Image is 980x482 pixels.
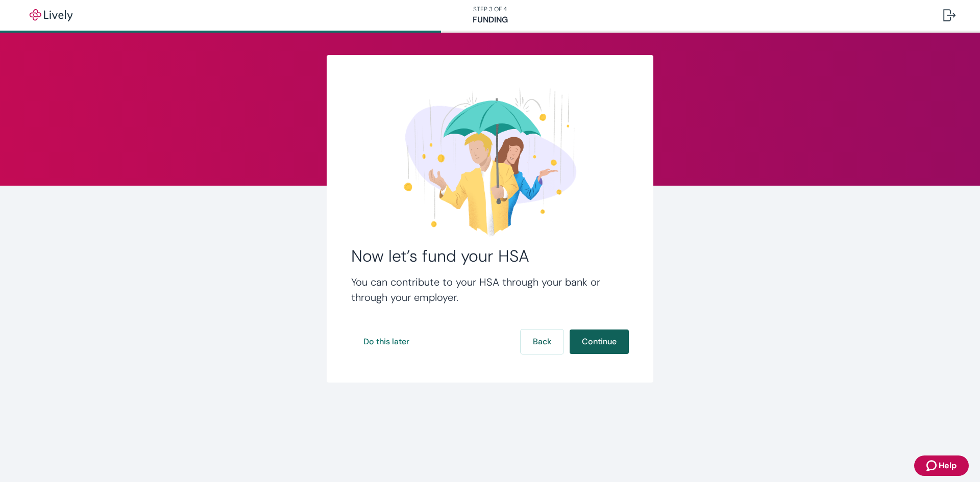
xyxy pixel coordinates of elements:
h2: Now let’s fund your HSA [351,246,629,266]
button: Zendesk support iconHelp [914,455,969,476]
button: Do this later [351,329,422,354]
span: Help [939,460,957,472]
img: Lively [22,9,80,21]
button: Log out [935,3,964,28]
button: Continue [570,329,629,354]
h4: You can contribute to your HSA through your bank or through your employer. [351,274,629,305]
button: Back [521,329,563,354]
svg: Zendesk support icon [926,460,939,472]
